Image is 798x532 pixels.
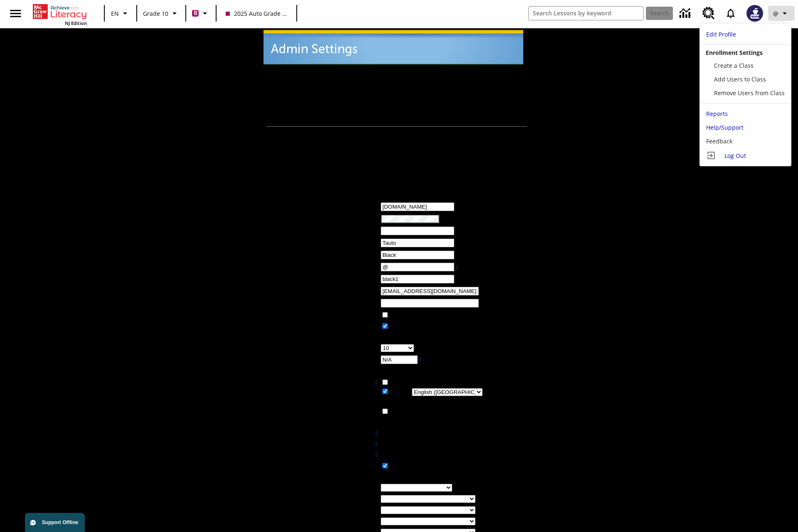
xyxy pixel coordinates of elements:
[706,123,744,131] span: Help/Support
[714,75,766,83] span: Add Users to Class
[724,152,746,160] span: Log Out
[714,89,785,97] span: Remove Users from Class
[706,49,763,57] span: Enrollment Settings
[706,137,732,145] span: Feedback
[714,62,754,69] span: Create a Class
[706,110,728,118] span: Reports
[706,30,736,38] span: Edit Profile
